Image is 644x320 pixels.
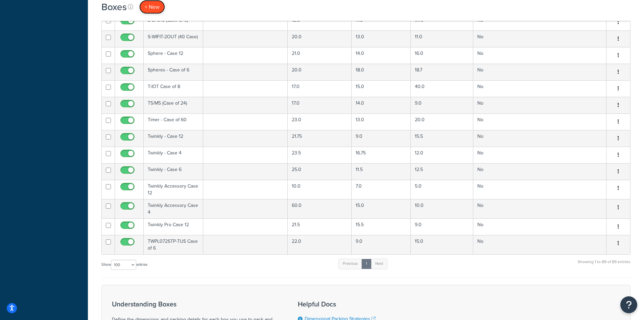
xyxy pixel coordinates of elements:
td: 9.0 [411,97,473,113]
button: Open Resource Center [620,296,637,313]
td: 20.0 [411,113,473,130]
td: 25.0 [288,163,352,180]
td: 22.0 [288,235,352,254]
td: 60.0 [288,199,352,218]
td: 21.0 [288,47,352,64]
td: 23.0 [288,113,352,130]
td: 15.5 [352,218,410,235]
td: 12.0 [288,14,352,30]
td: T5/M5 (Case of 24) [144,97,203,113]
td: 20.0 [288,30,352,47]
td: Timer - Case of 60 [144,113,203,130]
td: No [473,64,606,80]
td: 18.7 [411,64,473,80]
td: 40.0 [411,80,473,97]
td: 14.0 [352,47,410,64]
td: 20.0 [288,64,352,80]
td: No [473,97,606,113]
td: 17.0 [288,97,352,113]
td: 12.5 [411,163,473,180]
td: 7.0 [352,180,410,199]
td: 9.75 [411,14,473,30]
td: Twinkly - Case 12 [144,130,203,147]
td: No [473,199,606,218]
td: 10.0 [411,199,473,218]
td: 16.0 [411,47,473,64]
td: S-SP016 (Case of 6) [144,14,203,30]
td: 15.0 [411,235,473,254]
label: Show entries [101,260,147,270]
td: Spheres - Case of 6 [144,64,203,80]
td: No [473,218,606,235]
a: Next [371,259,387,269]
td: 11.5 [352,163,410,180]
a: Previous [338,259,362,269]
td: Twinkly Accessory Case 12 [144,180,203,199]
h3: Helpful Docs [298,300,404,308]
td: 13.0 [352,30,410,47]
td: 9.0 [352,130,410,147]
td: 21.75 [288,130,352,147]
h1: Boxes [101,0,127,14]
td: 13.0 [352,113,410,130]
td: 23.5 [288,147,352,163]
td: 21.5 [288,218,352,235]
td: 5.0 [411,180,473,199]
td: 15.0 [352,80,410,97]
td: No [473,47,606,64]
td: No [473,147,606,163]
td: No [473,30,606,47]
td: No [473,130,606,147]
td: No [473,163,606,180]
td: 15.5 [411,130,473,147]
td: 9.0 [352,235,410,254]
td: 15.0 [352,199,410,218]
td: Sphere - Case 12 [144,47,203,64]
td: No [473,113,606,130]
td: No [473,235,606,254]
td: 14.0 [352,97,410,113]
td: 18.0 [352,64,410,80]
td: Twinkly - Case 4 [144,147,203,163]
td: 11.0 [411,30,473,47]
td: S-WIFIT-2OUT (40 Case) [144,30,203,47]
td: 10.0 [288,180,352,199]
td: No [473,14,606,30]
td: 16.75 [352,147,410,163]
select: Showentries [111,260,136,270]
a: 1 [361,259,372,269]
td: No [473,180,606,199]
td: T-IOT Case of 8 [144,80,203,97]
span: + New [145,3,160,11]
td: 17.0 [288,80,352,97]
td: Twinkly Pro Case 12 [144,218,203,235]
td: No [473,80,606,97]
td: Twinkly Accessory Case 4 [144,199,203,218]
div: Showing 1 to 89 of 89 entries [578,258,630,273]
td: Twinkly - Case 6 [144,163,203,180]
td: 12.0 [411,147,473,163]
td: TWPL072STP-TUS Case of 6 [144,235,203,254]
td: 11.5 [352,14,410,30]
td: 9.0 [411,218,473,235]
h3: Understanding Boxes [112,300,281,308]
